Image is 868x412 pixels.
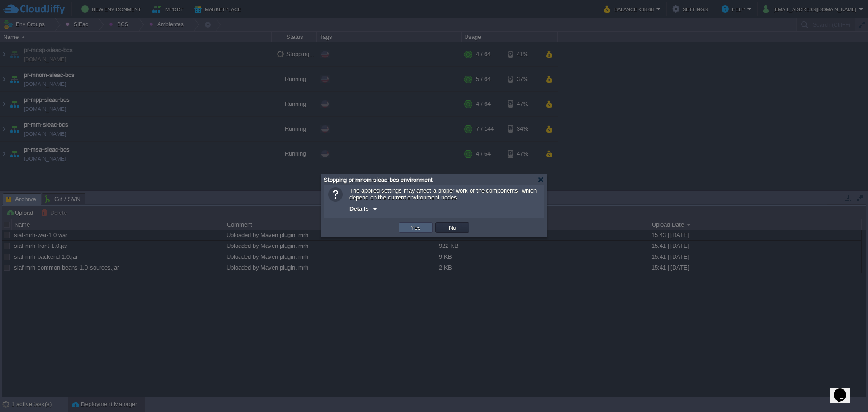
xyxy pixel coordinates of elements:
span: Details [349,205,369,212]
span: Stopping pr-mnom-sieac-bcs environment [324,176,433,183]
span: The applied settings may affect a proper work of the components, which depend on the current envi... [349,187,537,201]
button: No [446,223,459,232]
iframe: chat widget [830,376,859,403]
button: Yes [408,223,424,232]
